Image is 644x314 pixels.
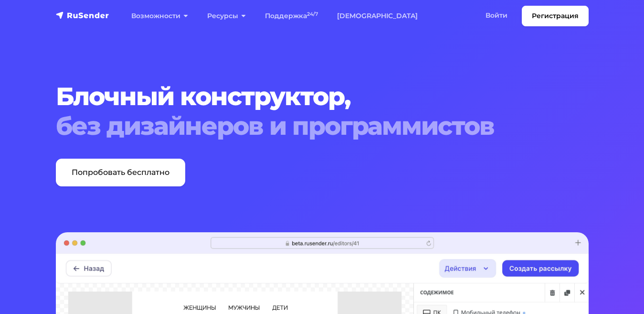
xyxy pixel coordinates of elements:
a: Поддержка24/7 [255,6,327,26]
a: Регистрация [522,6,589,26]
a: Возможности [122,6,198,26]
a: Ресурсы [198,6,255,26]
sup: 24/7 [307,11,318,17]
a: [DEMOGRAPHIC_DATA] [327,6,427,26]
a: Попробовать бесплатно [56,159,185,186]
span: без дизайнеров и программистов [56,111,589,141]
img: RuSender [56,11,109,20]
h1: Блочный конструктор, [56,82,589,141]
a: Войти [476,6,517,25]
